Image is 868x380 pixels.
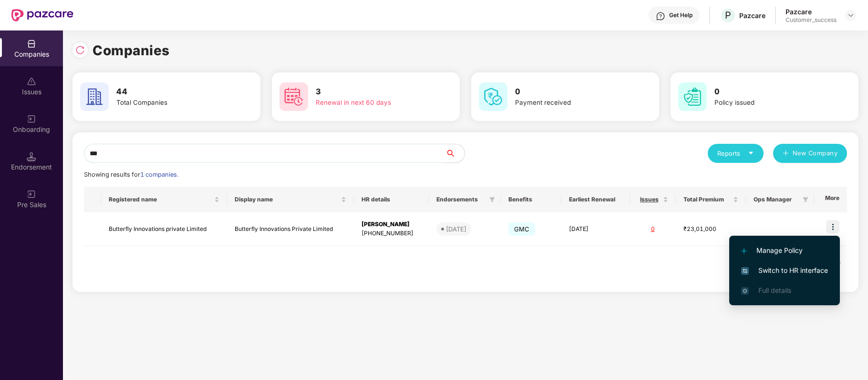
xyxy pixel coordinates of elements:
[515,86,628,98] h3: 0
[109,196,212,203] span: Registered name
[814,187,847,212] th: More
[630,187,676,212] th: Issues
[793,149,838,158] span: New Company
[741,265,828,276] span: Switch to HR interface
[847,11,855,19] img: svg+xml;base64,PHN2ZyBpZD0iRHJvcGRvd24tMzJ4MzIiIHhtbG5zPSJodHRwOi8vd3d3LnczLm9yZy8yMDAwL3N2ZyIgd2...
[235,196,339,203] span: Display name
[84,171,178,178] span: Showing results for
[773,144,847,163] button: plusNew Company
[638,225,668,234] div: 0
[717,149,754,158] div: Reports
[479,82,507,111] img: svg+xml;base64,PHN2ZyB4bWxucz0iaHR0cDovL3d3dy53My5vcmcvMjAwMC9zdmciIHdpZHRoPSI2MCIgaGVpZ2h0PSI2MC...
[487,194,497,205] span: filter
[785,16,837,24] div: Customer_success
[741,287,749,295] img: svg+xml;base64,PHN2ZyB4bWxucz0iaHR0cDovL3d3dy53My5vcmcvMjAwMC9zdmciIHdpZHRoPSIxNi4zNjMiIGhlaWdodD...
[561,212,630,246] td: [DATE]
[75,45,85,55] img: svg+xml;base64,PHN2ZyBpZD0iUmVsb2FkLTMyeDMyIiB4bWxucz0iaHR0cDovL3d3dy53My5vcmcvMjAwMC9zdmciIHdpZH...
[93,40,170,61] h1: Companies
[739,11,765,20] div: Pazcare
[669,11,692,19] div: Get Help
[725,10,731,21] span: P
[80,82,109,111] img: svg+xml;base64,PHN2ZyB4bWxucz0iaHR0cDovL3d3dy53My5vcmcvMjAwMC9zdmciIHdpZHRoPSI2MCIgaGVpZ2h0PSI2MC...
[638,196,661,203] span: Issues
[758,286,791,294] span: Full details
[140,171,178,178] span: 1 companies.
[508,222,536,236] span: GMC
[27,77,36,86] img: svg+xml;base64,PHN2ZyBpZD0iSXNzdWVzX2Rpc2FibGVkIiB4bWxucz0iaHR0cDovL3d3dy53My5vcmcvMjAwMC9zdmciIH...
[446,224,466,234] div: [DATE]
[741,267,749,275] img: svg+xml;base64,PHN2ZyB4bWxucz0iaHR0cDovL3d3dy53My5vcmcvMjAwMC9zdmciIHdpZHRoPSIxNiIgaGVpZ2h0PSIxNi...
[489,197,495,202] span: filter
[27,152,36,161] img: svg+xml;base64,PHN2ZyB3aWR0aD0iMTQuNSIgaGVpZ2h0PSIxNC41IiB2aWV3Qm94PSIwIDAgMTYgMTYiIGZpbGw9Im5vbm...
[754,196,799,203] span: Ops Manager
[783,150,789,158] span: plus
[826,220,839,233] img: icon
[741,248,747,254] img: svg+xml;base64,PHN2ZyB4bWxucz0iaHR0cDovL3d3dy53My5vcmcvMjAwMC9zdmciIHdpZHRoPSIxMi4yMDEiIGhlaWdodD...
[279,82,308,111] img: svg+xml;base64,PHN2ZyB4bWxucz0iaHR0cDovL3d3dy53My5vcmcvMjAwMC9zdmciIHdpZHRoPSI2MCIgaGVpZ2h0PSI2MC...
[714,86,827,98] h3: 0
[785,7,837,16] div: Pazcare
[11,9,73,21] img: New Pazcare Logo
[741,245,828,256] span: Manage Policy
[683,196,731,203] span: Total Premium
[501,187,561,212] th: Benefits
[227,212,354,246] td: Butterfly Innovations Private Limited
[27,190,36,199] img: svg+xml;base64,PHN2ZyB3aWR0aD0iMjAiIGhlaWdodD0iMjAiIHZpZXdCb3g9IjAgMCAyMCAyMCIgZmlsbD0ibm9uZSIgeG...
[227,187,354,212] th: Display name
[683,225,738,234] div: ₹23,01,000
[362,229,421,238] div: [PHONE_NUMBER]
[445,144,465,163] button: search
[354,187,429,212] th: HR details
[101,187,227,212] th: Registered name
[748,150,754,156] span: caret-down
[445,150,465,157] span: search
[116,86,229,98] h3: 44
[676,187,746,212] th: Total Premium
[561,187,630,212] th: Earliest Renewal
[801,194,810,205] span: filter
[101,212,227,246] td: Butterfly Innovations private Limited
[316,98,428,108] div: Renewal in next 60 days
[27,114,36,124] img: svg+xml;base64,PHN2ZyB3aWR0aD0iMjAiIGhlaWdodD0iMjAiIHZpZXdCb3g9IjAgMCAyMCAyMCIgZmlsbD0ibm9uZSIgeG...
[27,39,36,49] img: svg+xml;base64,PHN2ZyBpZD0iQ29tcGFuaWVzIiB4bWxucz0iaHR0cDovL3d3dy53My5vcmcvMjAwMC9zdmciIHdpZHRoPS...
[515,98,628,108] div: Payment received
[362,220,421,229] div: [PERSON_NAME]
[678,82,707,111] img: svg+xml;base64,PHN2ZyB4bWxucz0iaHR0cDovL3d3dy53My5vcmcvMjAwMC9zdmciIHdpZHRoPSI2MCIgaGVpZ2h0PSI2MC...
[656,11,665,21] img: svg+xml;base64,PHN2ZyBpZD0iSGVscC0zMngzMiIgeG1sbnM9Imh0dHA6Ly93d3cudzMub3JnLzIwMDAvc3ZnIiB3aWR0aD...
[116,98,229,108] div: Total Companies
[436,196,486,203] span: Endorsements
[803,197,808,202] span: filter
[316,86,428,98] h3: 3
[714,98,827,108] div: Policy issued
